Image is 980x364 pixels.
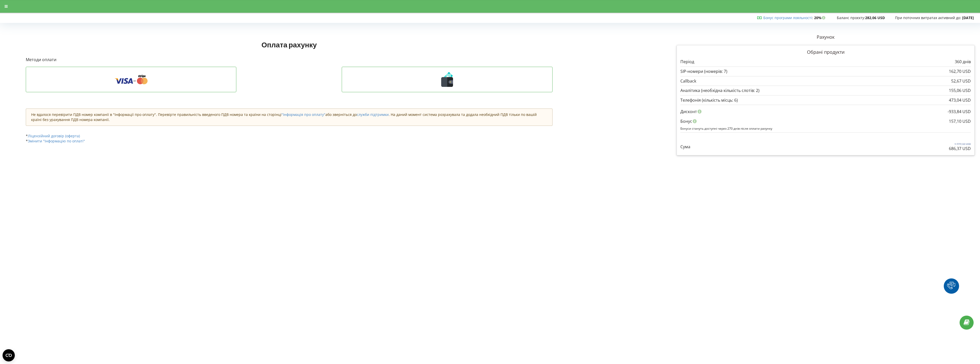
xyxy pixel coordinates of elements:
[680,88,759,93] p: Аналітика (необхідна кількість слотів: 2)
[357,112,389,117] a: служби підтримки
[837,15,865,20] span: Баланс проєкту:
[763,15,813,20] span: :
[865,15,885,20] strong: 282,06 USD
[948,107,971,116] div: -933,84 USD
[28,139,85,143] a: Змінити "Інформацію по оплаті"
[949,142,971,146] p: 1 777,32 USD
[962,15,974,20] strong: [DATE]
[949,69,971,74] p: 162,70 USD
[680,59,694,65] p: Період
[951,78,971,84] p: 52,67 USD
[680,49,971,56] p: Обрані продукти
[955,59,971,65] p: 360 днів
[26,109,553,126] div: Не вдалося перевірити ПДВ номер компанії в "Інформації про оплату". Перевірте правильність введен...
[28,133,80,138] a: Ліцензійний договір (оферта)
[680,116,971,126] div: Бонус
[677,34,975,41] p: Рахунок
[949,146,971,152] p: 686,37 USD
[680,69,727,74] p: SIP-номери (номерів: 7)
[680,126,971,131] p: Бонуси стануть доступні через 270 днів після оплати рахунку
[26,57,553,63] p: Методи оплати
[680,78,696,84] p: Callback
[949,97,971,103] p: 473,04 USD
[26,40,553,49] h1: Оплата рахунку
[680,97,738,103] p: Телефонія (кількість місць: 6)
[949,116,971,126] div: 157,10 USD
[814,15,827,20] strong: 20%
[895,15,961,20] span: При поточних витратах активний до:
[281,112,325,117] a: "Інформація про оплату"
[680,107,971,116] div: Дисконт
[3,349,15,361] button: Open CMP widget
[763,15,812,20] a: Бонус програми лояльності
[949,88,971,93] p: 155,06 USD
[680,144,690,150] p: Сума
